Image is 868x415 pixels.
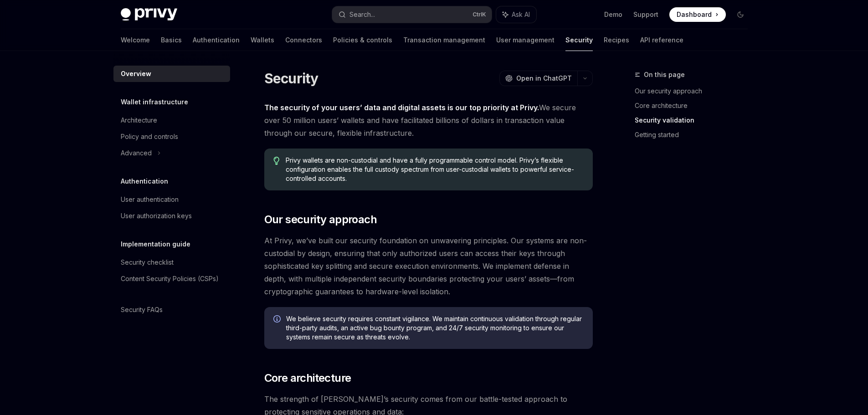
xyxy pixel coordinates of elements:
[264,103,539,112] strong: The security of your users’ data and digital assets is our top priority at Privy.
[161,29,182,51] a: Basics
[349,9,375,20] div: Search...
[604,29,629,51] a: Recipes
[264,212,377,227] span: Our security approach
[113,66,230,82] a: Overview
[473,11,486,18] span: Ctrl K
[332,6,492,23] button: Search...CtrlK
[121,176,168,187] h5: Authentication
[121,304,163,315] div: Security FAQs
[496,29,555,51] a: User management
[251,29,274,51] a: Wallets
[273,157,280,165] svg: Tip
[635,128,755,142] a: Getting started
[121,68,151,79] div: Overview
[565,29,593,51] a: Security
[121,115,157,126] div: Architecture
[285,29,322,51] a: Connectors
[113,302,230,318] a: Security FAQs
[677,10,712,19] span: Dashboard
[121,8,177,21] img: dark logo
[264,101,593,139] span: We secure over 50 million users’ wallets and have facilitated billions of dollars in transaction ...
[516,74,572,83] span: Open in ChatGPT
[286,314,584,342] span: We believe security requires constant vigilance. We maintain continuous validation through regula...
[113,128,230,145] a: Policy and controls
[496,6,536,23] button: Ask AI
[635,98,755,113] a: Core architecture
[121,97,188,108] h5: Wallet infrastructure
[644,69,685,80] span: On this page
[264,234,593,298] span: At Privy, we’ve built our security foundation on unwavering principles. Our systems are non-custo...
[113,191,230,208] a: User authentication
[121,239,190,250] h5: Implementation guide
[403,29,485,51] a: Transaction management
[669,7,726,22] a: Dashboard
[604,10,622,19] a: Demo
[121,131,178,142] div: Policy and controls
[113,271,230,287] a: Content Security Policies (CSPs)
[499,71,577,86] button: Open in ChatGPT
[635,84,755,98] a: Our security approach
[121,273,219,284] div: Content Security Policies (CSPs)
[113,112,230,128] a: Architecture
[121,29,150,51] a: Welcome
[121,148,152,159] div: Advanced
[333,29,392,51] a: Policies & controls
[121,210,192,221] div: User authorization keys
[113,208,230,224] a: User authorization keys
[121,194,179,205] div: User authentication
[633,10,658,19] a: Support
[193,29,240,51] a: Authentication
[635,113,755,128] a: Security validation
[273,315,282,324] svg: Info
[512,10,530,19] span: Ask AI
[121,257,174,268] div: Security checklist
[264,371,351,385] span: Core architecture
[640,29,683,51] a: API reference
[113,254,230,271] a: Security checklist
[733,7,748,22] button: Toggle dark mode
[264,70,318,87] h1: Security
[286,156,583,183] span: Privy wallets are non-custodial and have a fully programmable control model. Privy’s flexible con...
